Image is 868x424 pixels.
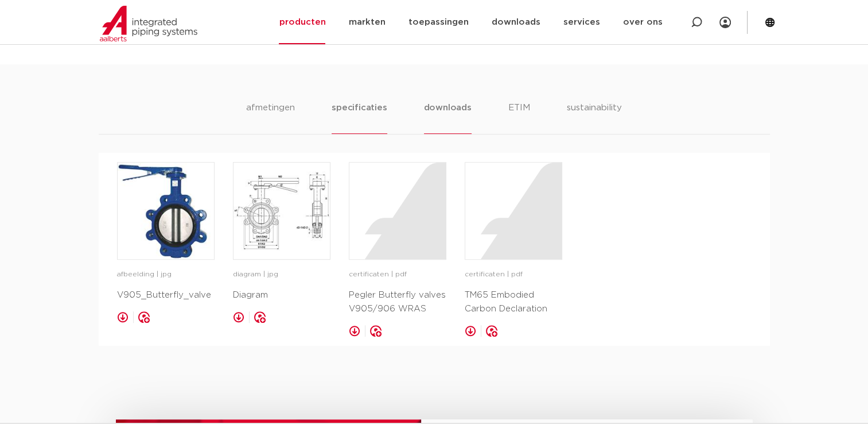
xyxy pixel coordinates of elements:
p: certificaten | pdf [465,269,562,280]
p: certificaten | pdf [349,269,446,280]
a: image for V905_Butterfly_valve [117,162,215,260]
img: image for Diagram [233,163,330,259]
p: diagram | jpg [233,269,330,280]
p: TM65 Embodied Carbon Declaration [465,288,562,316]
p: Diagram [233,288,330,302]
li: downloads [424,101,472,134]
li: sustainability [567,101,622,134]
li: afmetingen [246,101,295,134]
a: image for Diagram [233,162,330,260]
p: Pegler Butterfly valves V905/906 WRAS [349,288,446,316]
p: V905_Butterfly_valve [117,288,215,302]
li: ETIM [508,101,530,134]
img: image for V905_Butterfly_valve [118,163,214,259]
li: specificaties [332,101,387,134]
p: afbeelding | jpg [117,269,215,280]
